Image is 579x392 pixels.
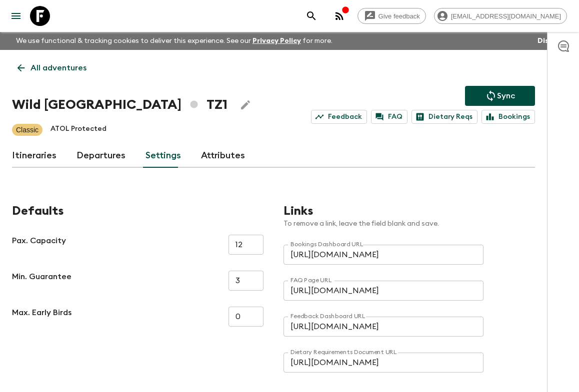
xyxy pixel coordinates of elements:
[411,110,477,124] a: Dietary Reqs
[12,144,56,168] a: Itineraries
[290,240,363,249] label: Bookings Dashboard URL
[252,37,301,44] a: Privacy Policy
[12,95,227,115] h1: Wild [GEOGRAPHIC_DATA] TZ1
[481,110,535,124] a: Bookings
[290,276,332,285] label: FAQ Page URL
[50,124,106,136] p: ATOL Protected
[283,281,483,301] input: https://notion.so/flashpacktravel/...
[373,12,425,20] span: Give feedback
[371,110,407,124] a: FAQ
[301,6,321,26] button: search adventures
[12,271,71,291] p: Min. Guarantee
[12,204,263,219] h2: Defaults
[290,348,397,357] label: Dietary Requirements Document URL
[311,110,367,124] a: Feedback
[535,34,567,48] button: Dismiss
[145,144,181,168] a: Settings
[6,6,26,26] button: menu
[497,90,515,102] p: Sync
[283,245,483,265] input: https://flashpack.clicdata.com/...
[465,86,535,106] button: Sync adventure departures to the booking engine
[12,32,336,50] p: We use functional & tracking cookies to deliver this experience. See our for more.
[201,144,245,168] a: Attributes
[434,8,567,24] div: [EMAIL_ADDRESS][DOMAIN_NAME]
[12,235,66,255] p: Pax. Capacity
[235,95,255,115] button: Edit Adventure Title
[12,307,71,327] p: Max. Early Birds
[445,12,566,20] span: [EMAIL_ADDRESS][DOMAIN_NAME]
[30,62,86,74] p: All adventures
[16,125,38,135] p: Classic
[283,204,535,219] h2: Links
[290,312,365,321] label: Feedback Dashboard URL
[283,219,535,229] p: To remove a link, leave the field blank and save.
[357,8,426,24] a: Give feedback
[76,144,125,168] a: Departures
[12,58,92,78] a: All adventures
